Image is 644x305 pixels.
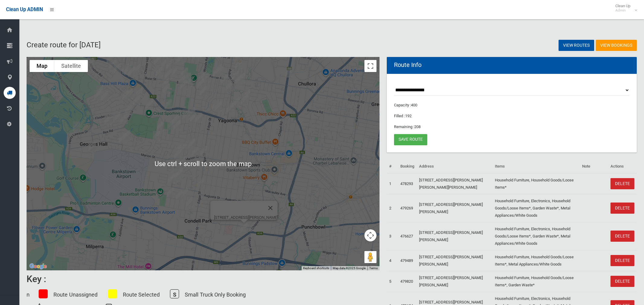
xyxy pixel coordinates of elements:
[178,77,190,93] div: 34 Hood Street, YAGOONA NSW 2199
[162,97,174,112] div: 6 Willow Place, BASS HILL NSW 2197
[159,55,171,71] div: 10 Doust Street, BASS HILL NSW 2197
[417,194,493,222] td: [STREET_ADDRESS][PERSON_NAME][PERSON_NAME]
[122,62,134,77] div: 2 Beechwood Place, BASS HILL NSW 2197
[417,160,493,173] th: Address
[154,119,166,134] div: 4 Dooley Avenue, BASS HILL NSW 2197
[387,160,398,173] th: #
[53,290,98,300] p: Route Unassigned
[170,289,179,298] span: S
[398,173,417,194] td: 478293
[303,266,329,270] button: Keyboard shortcuts
[333,266,366,270] span: Map data ©2025 Google
[133,85,145,100] div: 4 Iona Place, BASS HILL NSW 2197
[230,95,242,110] div: 36 Church Road, YAGOONA NSW 2199
[232,51,244,66] div: 9 Moller Avenue, BIRRONG NSW 2143
[610,231,634,242] a: DELETE
[210,65,222,80] div: 127 Gascoigne Road, YAGOONA NSW 2199
[187,110,199,125] div: 23 Saltash Street, YAGOONA NSW 2199
[233,72,245,87] div: 14 Allder Street, YAGOONA NSW 2199
[143,97,155,112] div: 14 Quentin Street, BASS HILL NSW 2197
[121,128,133,143] div: 27 Foley Street, GEORGES HALL NSW 2198
[173,52,185,67] div: 43 Morella Avenue, SEFTON NSW 2162
[111,61,123,76] div: 21 Farrell Road, BASS HILL NSW 2197
[214,215,278,220] div: [STREET_ADDRESS][PERSON_NAME]
[123,87,135,102] div: 32 Kurrajong Avenue, GEORGES HALL NSW 2198
[172,167,184,182] div: 2/55 Manahan Street, CONDELL PARK NSW 2200
[610,255,634,266] a: DELETE
[212,61,224,77] div: 36 Ferrier Road, BIRRONG NSW 2143
[197,84,209,99] div: 4 Ward Street, YAGOONA NSW 2199
[189,144,201,159] div: 308 Marion Street, CONDELL PARK NSW 2200
[224,101,236,116] div: 306 Auburn Road, YAGOONA NSW 2199
[160,76,172,91] div: 87 Robertson Road, BASS HILL NSW 2197
[492,271,579,292] td: Household Furniture, Household Goods/Loose Items*, Garden Waste*
[165,171,178,186] div: 3/54 Townsend Street, CONDELL PARK NSW 2200
[152,53,164,68] div: 24 Cann Street, BASS HILL NSW 2197
[177,155,189,170] div: 47 Wren Street, CONDELL PARK NSW 2200
[238,221,250,236] div: 3 Claribel Street, BANKSTOWN NSW 2200
[126,64,138,79] div: 4 Wynyard Avenue, BASS HILL NSW 2197
[330,218,342,233] div: 3/19 Mitcham Street, PUNCHBOWL NSW 2196
[92,87,104,102] div: 21 Josephine Crescent, GEORGES HALL NSW 2198
[398,160,417,173] th: Booking
[164,185,176,200] div: 21 Third Avenue, CONDELL PARK NSW 2200
[172,142,184,157] div: 317 Marion Street, YAGOONA NSW 2199
[117,131,129,146] div: 129 Birdwood Road, GEORGES HALL NSW 2198
[85,55,97,70] div: 105 Lucinda Avenue, BASS HILL NSW 2197
[30,60,54,72] button: Show street map
[387,194,398,222] td: 2
[180,107,192,122] div: 29 Gregory Street, YAGOONA NSW 2199
[176,73,188,88] div: 19 Australia Street, BASS HILL NSW 2197
[173,188,185,203] div: 21 Fifth Avenue, CONDELL PARK NSW 2200
[398,250,417,271] td: 479489
[405,114,412,118] span: 192
[186,136,198,151] div: 16 Collins Crescent, YAGOONA NSW 2199
[28,263,48,270] img: Google
[492,160,579,173] th: Items
[165,117,177,132] div: 7 Leighdon Street, BASS HILL NSW 2197
[398,222,417,250] td: 476627
[94,83,106,98] div: 1 Josephine Crescent, GEORGES HALL NSW 2198
[160,81,172,96] div: 105A Robertson Road, BASS HILL NSW 2197
[492,173,579,194] td: Household Furniture, Household Goods/Loose Items*
[173,165,185,180] div: 2/14 Jensen Street, CONDELL PARK NSW 2200
[171,118,183,133] div: 48 Horton Street, YAGOONA NSW 2199
[364,251,376,263] button: Drag Pegman onto the map to open Street View
[387,173,398,194] td: 1
[218,72,230,87] div: 24 Alan Street, YAGOONA NSW 2199
[164,56,176,71] div: 8 Doust Street, BASS HILL NSW 2197
[195,70,207,85] div: 38 Rangers Road, YAGOONA NSW 2199
[608,160,637,173] th: Actions
[70,119,82,134] div: 61 Beatty Parade, GEORGES HALL NSW 2198
[185,290,246,300] p: Small Truck Only Booking
[610,276,634,287] a: DELETE
[417,250,493,271] td: [STREET_ADDRESS][PERSON_NAME][PERSON_NAME]
[417,173,493,194] td: [STREET_ADDRESS][PERSON_NAME][PERSON_NAME][PERSON_NAME]
[86,139,98,154] div: 7 Endeavour Road, GEORGES HALL NSW 2198
[168,170,180,185] div: 82 Manahan Street, CONDELL PARK NSW 2200
[283,65,295,80] div: 120 Rookwood Road, YAGOONA NSW 2199
[241,87,253,102] div: 235 Cooper Road, YAGOONA NSW 2199
[120,61,132,77] div: 7 Beechwood Place, BASS HILL NSW 2197
[492,194,579,222] td: Household Furniture, Electronics, Household Goods/Loose Items*, Garden Waste*, Metal Appliances/W...
[178,140,190,155] div: 10a Reliance Avenue, YAGOONA NSW 2199
[122,102,134,117] div: 14 Anembo Avenue, GEORGES HALL NSW 2198
[27,274,46,284] h6: Key :
[263,201,278,215] button: Close
[111,110,123,125] div: 4 Harden Crescent, GEORGES HALL NSW 2198
[168,65,180,80] div: 283 Hector Street, BASS HILL NSW 2197
[414,124,421,129] span: 208
[387,222,398,250] td: 3
[364,229,376,241] button: Map camera controls
[394,134,427,145] a: Save route
[612,4,636,13] span: Clean Up
[580,160,608,173] th: Note
[369,266,378,270] a: Terms (opens in new tab)
[610,203,634,214] a: DELETE
[178,186,191,201] div: 15 Sixth Avenue, CONDELL PARK NSW 2200
[162,66,175,81] div: 17A Buist Street, BASS HILL NSW 2197
[131,62,143,77] div: 5 Beatrice Street, BASS HILL NSW 2197
[183,195,195,210] div: 66 Yanderra Street, CONDELL PARK NSW 2200
[172,147,184,162] div: 73 Higgins Street, CONDELL PARK NSW 2200
[394,123,630,130] p: Remaining :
